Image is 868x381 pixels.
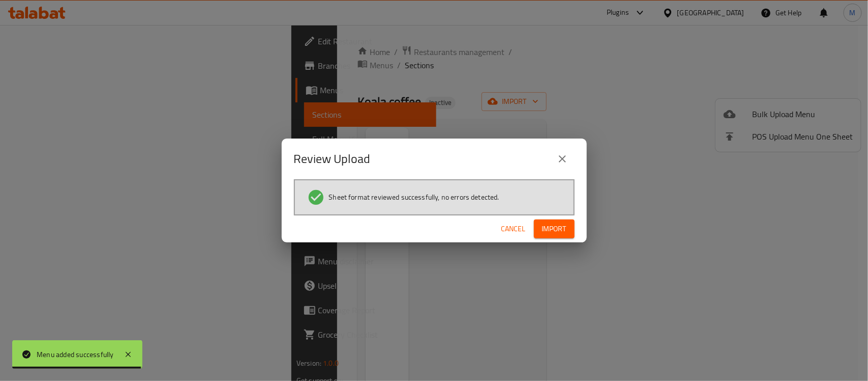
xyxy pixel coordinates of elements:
span: Cancel [501,223,526,235]
div: Menu added successfully [37,349,114,360]
span: Import [542,223,566,235]
button: close [550,147,575,171]
button: Import [534,220,575,238]
h2: Review Upload [294,151,371,167]
span: Sheet format reviewed successfully, no errors detected. [329,192,499,202]
button: Cancel [497,220,530,238]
